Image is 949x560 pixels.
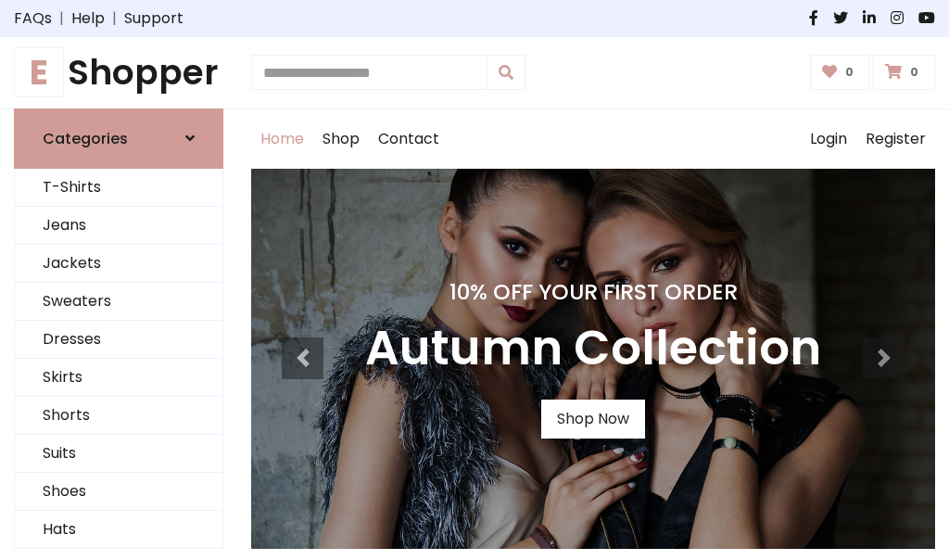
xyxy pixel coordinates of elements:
[15,207,222,245] a: Jeans
[15,473,222,511] a: Shoes
[71,7,105,30] a: Help
[14,52,223,94] a: EShopper
[14,47,64,97] span: E
[105,7,124,30] span: |
[251,109,313,169] a: Home
[801,109,856,169] a: Login
[365,320,821,377] h3: Autumn Collection
[541,400,645,439] a: Shop Now
[43,130,128,147] h6: Categories
[14,52,223,94] h1: Shopper
[15,283,222,321] a: Sweaters
[15,511,222,549] a: Hats
[856,109,935,169] a: Register
[14,108,223,169] a: Categories
[15,169,222,207] a: T-Shirts
[15,397,222,435] a: Shorts
[15,435,222,473] a: Suits
[15,321,222,359] a: Dresses
[810,55,870,90] a: 0
[14,7,52,30] a: FAQs
[873,55,935,90] a: 0
[15,359,222,397] a: Skirts
[841,64,858,81] span: 0
[905,64,923,81] span: 0
[365,279,821,305] h4: 10% Off Your First Order
[313,109,369,169] a: Shop
[369,109,449,169] a: Contact
[124,7,183,30] a: Support
[15,245,222,283] a: Jackets
[52,7,71,30] span: |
